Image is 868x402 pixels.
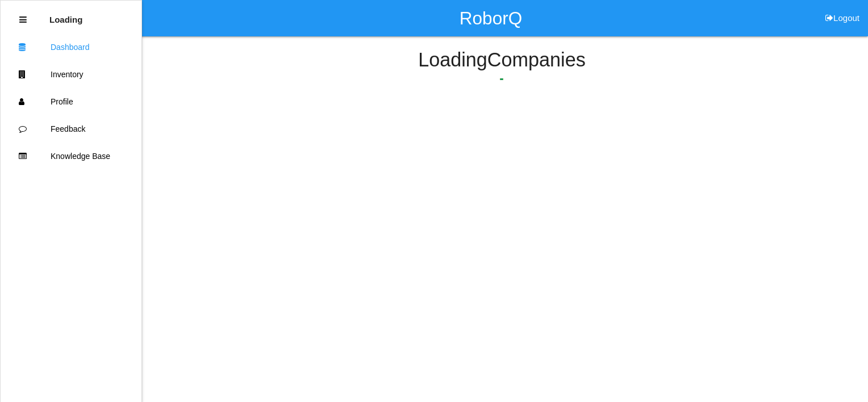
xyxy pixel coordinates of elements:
h4: Loading Companies [170,49,833,71]
div: Close [19,6,27,33]
a: Inventory [1,61,141,88]
a: Profile [1,88,141,115]
p: Loading [49,6,82,24]
a: Dashboard [1,33,141,61]
a: Knowledge Base [1,143,141,170]
a: Feedback [1,115,141,143]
